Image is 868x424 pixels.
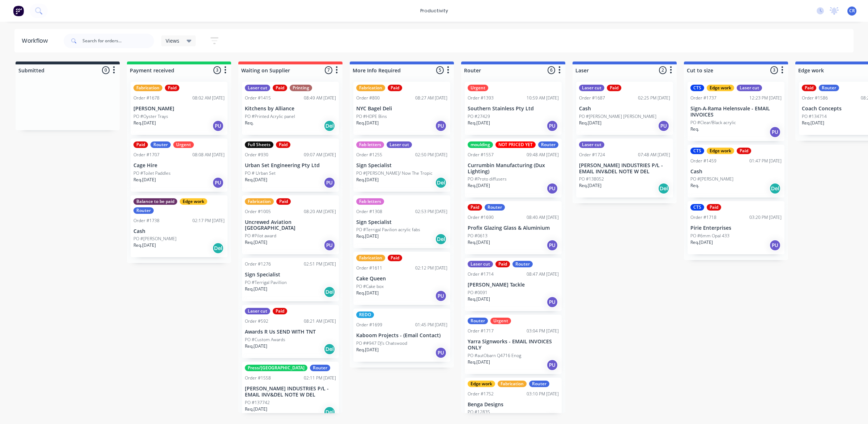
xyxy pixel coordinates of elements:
[304,208,336,215] div: 08:20 AM [DATE]
[356,265,382,271] div: Order #1611
[356,141,384,148] div: Fab letters
[133,113,168,120] p: PO #Oyster Trays
[173,141,194,148] div: Urgent
[749,158,782,164] div: 01:47 PM [DATE]
[356,170,433,177] p: PO #[PERSON_NAME]/ Now The Tropic
[133,177,156,183] p: Req. [DATE]
[688,82,784,141] div: CTSEdge workLaser cutOrder #173712:23 PM [DATE]Sign-A-Rama Helensvale - EMAIL INVOICESPO #Clear/B...
[353,82,450,135] div: FabricationPaidOrder #80008:27 AM [DATE]NYC Bagel DeliPO #HDPE BinsReq.[DATE]PU
[273,308,287,314] div: Paid
[133,242,156,249] p: Req. [DATE]
[131,82,227,135] div: FabricationPaidOrder #167808:02 AM [DATE][PERSON_NAME]PO #Oyster TraysReq.[DATE]PU
[133,198,177,205] div: Balance to be paid
[690,176,733,182] p: PO #[PERSON_NAME]
[468,409,490,415] p: PO #12835
[465,315,562,374] div: RouterUrgentOrder #171703:04 PM [DATE]Yarra Signworks - EMAIL INVOICES ONLYPO #autObarn Q4716 Eno...
[690,95,716,101] div: Order #1737
[527,391,559,397] div: 03:10 PM [DATE]
[468,176,507,182] p: PO #Proto diffusers
[304,261,336,267] div: 02:51 PM [DATE]
[415,95,447,101] div: 08:27 AM [DATE]
[245,329,336,335] p: Awards R Us SEND WITH TNT
[576,139,673,198] div: Laser cutOrder #172407:48 AM [DATE][PERSON_NAME] INDUSTRIES P/L - EMAIL INV&DEL NOTE W DELPO #138...
[690,119,736,126] p: PO #Clear/Black acrylic
[133,85,162,91] div: Fabrication
[769,126,781,138] div: PU
[690,158,716,164] div: Order #1459
[690,85,704,91] div: CTS
[468,162,559,175] p: Currumbin Manufacturing (Dux Lighting)
[245,336,285,343] p: PO #Custom Awards
[166,37,179,44] span: Views
[690,225,782,231] p: Pirie Enterprises
[212,120,224,132] div: PU
[324,343,335,355] div: Del
[310,365,330,371] div: Router
[802,113,827,120] p: PO #134714
[353,309,450,362] div: REDOOrder #169901:45 PM [DATE]Kaboom Projects - (Email Contact)PO ##947 DJ's ChatswoodReq.[DATE]PU
[242,195,339,255] div: FabricationPaidOrder #100508:20 AM [DATE]Uncrewed Aviation [GEOGRAPHIC_DATA]PO #Pilot awardReq.[D...
[356,226,420,233] p: PO #Terrigal Pavilion acrylic fabs
[690,169,782,175] p: Cash
[242,139,339,192] div: Full SheetsPaidOrder #93009:07 AM [DATE]Urban Set Engineering Pty LtdPO # Urban SetReq.[DATE]PU
[133,141,148,148] div: Paid
[356,106,447,112] p: NYC Bagel Deli
[324,120,335,132] div: Del
[245,177,267,183] p: Req. [DATE]
[245,239,267,246] p: Req. [DATE]
[468,182,490,189] p: Req. [DATE]
[512,261,533,267] div: Router
[304,375,336,381] div: 02:11 PM [DATE]
[356,208,382,215] div: Order #1308
[529,381,549,387] div: Router
[242,305,339,358] div: Laser cutPaidOrder #59208:21 AM [DATE]Awards R Us SEND WITH TNTPO #Custom AwardsReq.[DATE]Del
[192,217,225,224] div: 02:17 PM [DATE]
[468,204,482,211] div: Paid
[468,296,490,302] p: Req. [DATE]
[276,141,290,148] div: Paid
[356,85,385,91] div: Fabrication
[356,177,379,183] p: Req. [DATE]
[356,233,379,239] p: Req. [DATE]
[133,236,176,242] p: PO #[PERSON_NAME]
[769,183,781,194] div: Del
[435,177,447,188] div: Del
[245,113,295,120] p: PO #Printed Acrylic panel
[133,170,171,177] p: PO #Toilet Paddles
[468,239,490,246] p: Req. [DATE]
[579,95,605,101] div: Order #1687
[546,120,558,132] div: PU
[769,239,781,251] div: PU
[546,359,558,371] div: PU
[495,261,510,267] div: Paid
[245,219,336,232] p: Uncrewed Aviation [GEOGRAPHIC_DATA]
[324,406,335,418] div: Del
[324,286,335,298] div: Del
[133,207,154,214] div: Router
[242,258,339,301] div: Order #127602:51 PM [DATE]Sign SpecialistPO #Terrigal PavillionReq.[DATE]Del
[356,322,382,328] div: Order #1699
[468,391,494,397] div: Order #1752
[304,95,336,101] div: 08:49 AM [DATE]
[690,239,713,246] p: Req. [DATE]
[212,177,224,188] div: PU
[356,283,384,290] p: PO #Cake box
[245,120,254,126] p: Req.
[707,85,734,91] div: Edge work
[690,204,704,211] div: CTS
[495,141,536,148] div: NOT PRICED YET
[607,85,621,91] div: Paid
[468,282,559,288] p: [PERSON_NAME] Tackle
[690,214,716,221] div: Order #1718
[468,352,521,359] p: PO #autObarn Q4716 Enog
[468,381,495,387] div: Edge work
[356,311,374,318] div: REDO
[579,152,605,158] div: Order #1724
[131,139,227,192] div: PaidRouterUrgentOrder #170708:08 AM [DATE]Cage HirePO #Toilet PaddlesReq.[DATE]PU
[465,258,562,311] div: Laser cutPaidRouterOrder #171408:47 AM [DATE][PERSON_NAME] TacklePO #0091Req.[DATE]PU
[245,261,271,267] div: Order #1276
[388,255,402,261] div: Paid
[849,8,855,14] span: CR
[388,85,402,91] div: Paid
[468,95,494,101] div: Order #1393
